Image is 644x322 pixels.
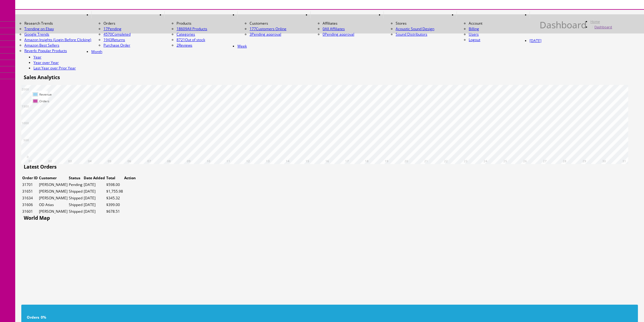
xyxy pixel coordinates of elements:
[39,208,68,215] td: [PERSON_NAME]
[83,188,105,194] td: [DATE]
[83,182,105,188] td: [DATE]
[22,208,38,215] td: 31601
[590,19,600,24] a: Home
[177,21,237,26] li: Products
[22,182,38,188] td: 31701
[22,195,38,201] td: 31634
[323,26,345,31] a: 0All Affiliates
[530,38,541,43] a: [DATE]
[103,32,112,37] span: 4570
[39,195,68,201] td: [PERSON_NAME]
[469,32,479,37] a: Users
[24,21,91,26] li: Research Trends
[22,175,38,181] td: Order ID
[39,188,68,194] td: [PERSON_NAME]
[106,188,123,194] td: $1,755.98
[250,26,256,31] span: 177
[177,32,195,37] a: Categories
[594,25,612,29] a: Dashboard
[323,32,325,37] span: 0
[68,188,83,194] td: Shipped
[21,215,50,221] h3: World Map
[103,37,125,42] a: 1943Returns
[68,195,83,201] td: Shipped
[68,208,83,215] td: Shipped
[177,26,207,31] a: 18609All Products
[83,202,105,208] td: [DATE]
[237,44,247,49] a: Week
[106,202,123,208] td: $399.00
[103,26,108,31] span: 17
[323,21,383,26] li: Affiliates
[21,75,60,80] h3: Sales Analytics
[250,26,286,31] a: 177Customers Online
[103,26,164,32] a: 17Pending
[24,26,91,32] a: Trending on Ebay
[39,91,52,97] td: Revenue
[103,21,164,26] li: Orders
[103,37,112,42] span: 1943
[124,175,136,181] td: Action
[323,32,354,37] a: 0Pending approval
[21,164,57,170] h3: Latest Orders
[177,37,205,42] a: 8721Out of stock
[106,175,123,181] td: Total
[33,60,59,65] a: Year over Year
[39,202,68,208] td: OD Atias
[106,208,123,215] td: $678.51
[22,202,38,208] td: 31606
[68,202,83,208] td: Shipped
[469,26,479,31] a: Billing
[33,65,76,71] a: Last Year over Prior Year
[22,188,38,194] td: 31651
[33,54,41,60] a: Year
[323,26,325,31] span: 0
[250,32,252,37] span: 3
[177,26,187,31] span: 18609
[83,175,105,181] td: Date Added
[396,21,457,26] li: Stores
[106,182,123,188] td: $598.00
[103,32,131,37] a: 4570Completed
[39,175,68,181] td: Customer
[83,208,105,215] td: [DATE]
[24,37,91,43] a: Amazon Insights (Login Before Clicking)
[68,175,83,181] td: Status
[396,32,427,37] a: Sound Distributors
[68,182,83,188] td: Pending
[469,37,480,42] a: Logout
[250,32,281,37] a: 3Pending approval
[469,21,530,26] li: Account
[540,22,586,28] h1: Dashboard
[106,195,123,201] td: $345.32
[24,32,91,37] a: Google Trends
[39,182,68,188] td: [PERSON_NAME]
[177,37,185,42] span: 8721
[39,98,52,104] td: Orders
[530,11,540,18] a: HELP
[250,21,310,26] li: Customers
[91,49,102,54] a: Month
[83,195,105,201] td: [DATE]
[396,26,434,31] a: Acoustic Sound Design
